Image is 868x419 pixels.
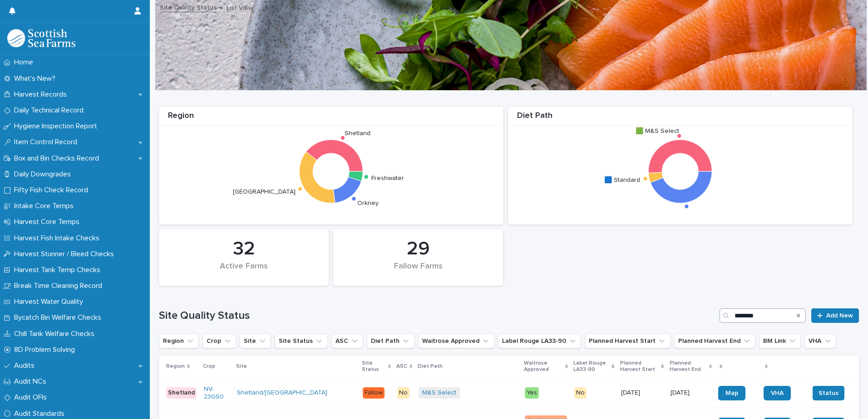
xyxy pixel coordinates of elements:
[585,334,671,348] button: Planned Harvest Start
[10,361,42,370] p: Audits
[759,334,801,348] button: BM Link
[804,334,836,348] button: VHA
[237,389,327,397] a: Shetland/[GEOGRAPHIC_DATA]
[498,334,581,348] button: Label Rouge LA33-90
[636,127,679,135] text: 🟩 M&S Select
[7,29,75,47] img: mMrefqRFQpe26GRNOUkG
[10,409,72,418] p: Audit Standards
[349,238,488,260] div: 29
[574,387,587,399] div: No
[203,361,215,371] p: Crop
[10,297,90,306] p: Harvest Water Quality
[160,2,217,12] a: Site Quality Status
[10,250,121,258] p: Harvest Stunner / Bleed Checks
[397,387,409,399] div: No
[10,377,54,386] p: Audit NCs
[10,122,104,131] p: Hygiene Inspection Report
[10,186,95,195] p: Fifty Fish Check Record
[10,266,108,274] p: Harvest Tank Temp Checks
[159,334,199,348] button: Region
[524,358,562,375] p: Waitrose Approved
[10,74,63,83] p: What's New?
[345,130,370,136] text: Shetland
[422,389,456,397] a: M&S Select
[275,334,328,348] button: Site Status
[10,138,84,146] p: Item Control Record
[159,111,503,126] div: Region
[508,111,853,126] div: Diet Path
[10,170,78,179] p: Daily Downgrades
[813,386,844,400] button: Status
[371,175,404,181] text: Freshwater
[10,393,54,402] p: Audit OFIs
[621,389,663,397] p: [DATE]
[718,386,745,400] a: Map
[720,308,806,323] input: Search
[174,238,313,260] div: 32
[811,308,859,323] a: Add New
[573,358,609,375] p: Label Rouge LA33-90
[357,200,379,206] text: Orkney
[236,361,247,371] p: Site
[604,176,640,184] text: 🟦 Standard
[159,378,859,408] tr: ShetlandNV-23GS0 Shetland/[GEOGRAPHIC_DATA] FallowNoM&S Select YesNo[DATE][DATE]MapVHAStatus
[418,361,443,371] p: Diet Path
[10,313,108,322] p: Bycatch Bin Welfare Checks
[10,234,107,243] p: Harvest Fish Intake Checks
[227,2,253,12] p: List View
[10,218,87,226] p: Harvest Core Temps
[202,334,236,348] button: Crop
[10,330,102,338] p: Chill Tank Welfare Checks
[670,358,707,375] p: Planned Harvest End
[725,390,738,396] span: Map
[620,358,659,375] p: Planned Harvest Start
[764,386,791,400] a: VHA
[10,90,74,99] p: Harvest Records
[174,262,313,281] div: Active Farms
[363,387,385,399] div: Fallow
[771,390,784,396] span: VHA
[671,389,711,397] p: [DATE]
[10,282,109,290] p: Break Time Cleaning Record
[159,309,716,322] h1: Site Quality Status
[166,387,197,399] div: Shetland
[10,202,81,210] p: Intake Core Temps
[233,189,296,195] text: [GEOGRAPHIC_DATA]
[10,58,40,67] p: Home
[240,334,271,348] button: Site
[349,262,488,281] div: Fallow Farms
[10,346,82,354] p: 8D Problem Solving
[418,334,494,348] button: Waitrose Approved
[525,387,539,399] div: Yes
[166,361,185,371] p: Region
[819,389,838,398] span: Status
[362,358,386,375] p: Site Status
[396,361,407,371] p: ASC
[331,334,363,348] button: ASC
[10,154,106,163] p: Box and Bin Checks Record
[204,385,230,401] a: NV-23GS0
[10,106,91,115] p: Daily Technical Record
[367,334,414,348] button: Diet Path
[674,334,755,348] button: Planned Harvest End
[826,312,853,319] span: Add New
